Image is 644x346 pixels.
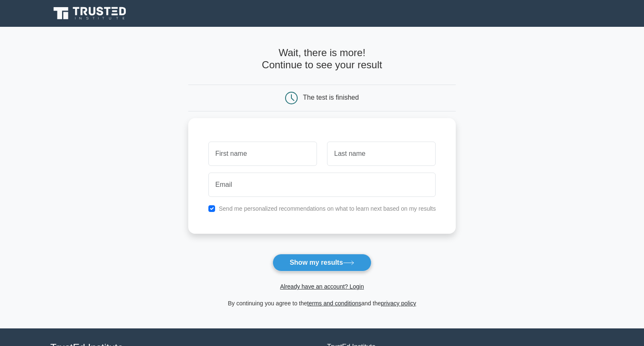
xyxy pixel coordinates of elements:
[307,300,361,307] a: terms and conditions
[303,94,359,101] div: The test is finished
[208,142,317,166] input: First name
[381,300,416,307] a: privacy policy
[208,173,436,197] input: Email
[273,254,371,271] button: Show my results
[327,142,436,166] input: Last name
[188,47,456,71] h4: Wait, there is more! Continue to see your result
[219,205,436,212] label: Send me personalized recommendations on what to learn next based on my results
[280,283,364,290] a: Already have an account? Login
[183,298,461,308] div: By continuing you agree to the and the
